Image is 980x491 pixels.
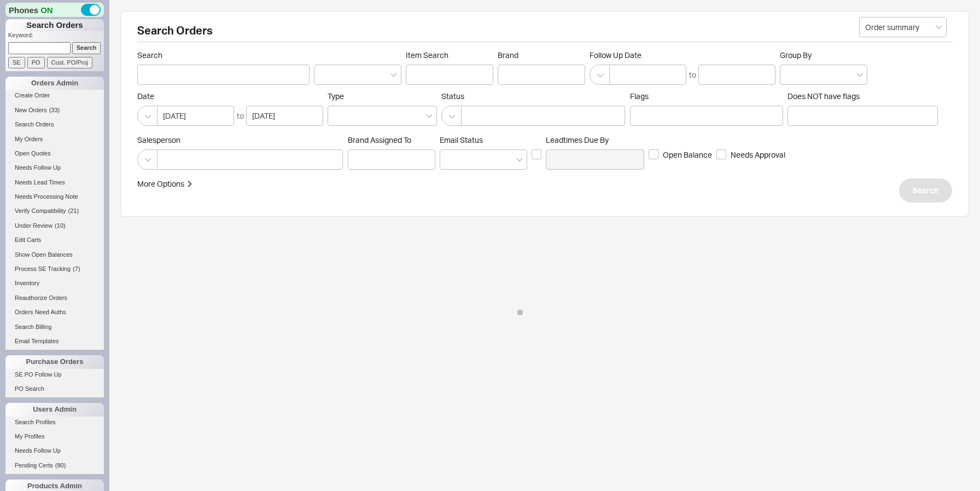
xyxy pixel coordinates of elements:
a: Verify Compatibility(21) [5,205,104,217]
span: ( 7 ) [73,265,80,272]
span: Status [441,91,626,101]
div: Users Admin [5,403,104,416]
a: Email Templates [5,336,104,347]
span: Needs Follow Up [15,164,61,171]
a: Open Quotes [5,148,104,159]
input: Item Search [406,65,493,85]
input: Select... [859,17,947,37]
span: Under Review [15,222,52,229]
a: Edit Carts [5,234,104,246]
input: SE [8,57,25,68]
a: PO Search [5,383,104,395]
a: Search Billing [5,321,104,333]
a: Needs Lead Times [5,177,104,188]
a: SE PO Follow Up [5,369,104,380]
a: Orders Need Auths [5,307,104,318]
a: Under Review(10) [5,220,104,232]
span: Date [137,91,323,101]
span: Brand Assigned To [348,135,411,145]
svg: open menu [856,73,863,77]
a: Show Open Balances [5,249,104,261]
span: ( 10 ) [55,222,66,229]
span: ON [40,4,53,16]
span: Flags [630,91,649,101]
input: Needs Approval [716,149,726,159]
span: ( 33 ) [49,107,60,113]
a: Needs Processing Note [5,191,104,203]
span: Search [913,184,938,197]
span: Verify Compatibility [15,207,66,214]
span: Does NOT have flags [787,91,860,101]
span: ( 21 ) [68,207,79,214]
span: ( 80 ) [55,462,66,469]
a: Pending Certs(80) [5,460,104,471]
svg: open menu [516,158,523,162]
span: Type [328,91,344,101]
div: More Options [137,178,184,189]
button: More Options [137,178,193,189]
div: to [237,111,244,122]
span: Needs Approval [731,149,785,160]
a: Needs Follow Up [5,162,104,174]
p: Keyword: [8,31,104,42]
span: Brand [498,50,518,60]
button: Search [899,178,952,203]
span: Open Balance [663,149,712,160]
span: Follow Up Date [590,50,775,60]
div: to [689,70,696,80]
span: Process SE Tracking [15,265,71,272]
span: New Orders [15,107,47,113]
span: Item Search [406,50,493,60]
span: Leadtimes Due By [546,135,644,145]
svg: open menu [936,25,942,30]
a: Reauthorize Orders [5,292,104,304]
a: Needs Follow Up [5,445,104,457]
span: Needs Processing Note [15,193,78,200]
span: Pending Certs [15,462,53,469]
a: New Orders(33) [5,105,104,116]
span: Needs Follow Up [15,447,61,454]
div: Phones [5,3,104,17]
input: Search [72,42,101,54]
span: Group By [780,50,812,60]
input: Open Balance [649,149,658,159]
a: Search Orders [5,119,104,130]
span: Salesperson [137,135,343,145]
a: Process SE Tracking(7) [5,263,104,275]
span: Search [137,50,310,60]
a: My Profiles [5,431,104,442]
h1: Search Orders [5,19,104,31]
a: Create Order [5,90,104,101]
input: Type [334,109,341,122]
a: My Orders [5,134,104,145]
a: Search Profiles [5,417,104,428]
svg: open menu [390,73,397,77]
input: Search [137,65,310,85]
div: Purchase Orders [5,355,104,368]
input: Cust. PO/Proj [47,57,92,68]
div: Orders Admin [5,77,104,90]
span: Em ​ ail Status [440,135,483,145]
input: PO [27,57,45,68]
h2: Search Orders [137,25,952,42]
a: Inventory [5,278,104,289]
